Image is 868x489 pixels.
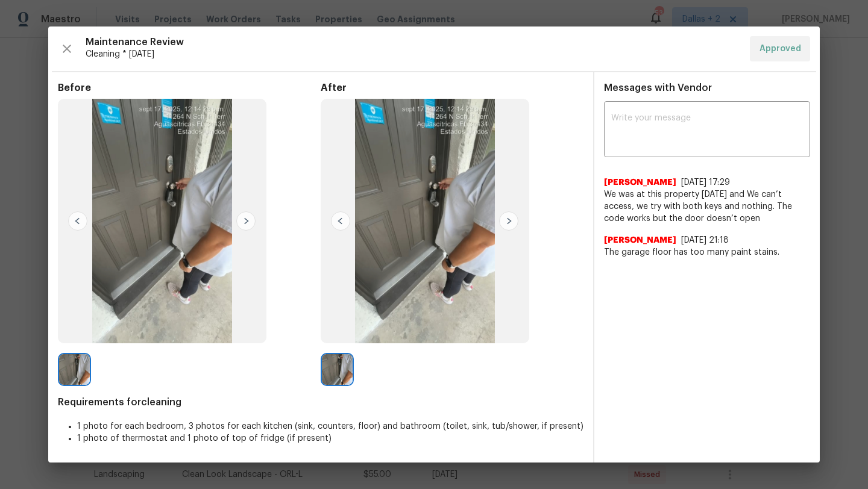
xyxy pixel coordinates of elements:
li: 1 photo of thermostat and 1 photo of top of fridge (if present) [77,432,583,444]
span: Messages with Vendor [604,83,712,93]
span: Maintenance Review [86,36,740,48]
span: [PERSON_NAME] [604,234,676,246]
img: left-chevron-button-url [68,211,87,231]
span: [PERSON_NAME] [604,176,676,188]
span: Requirements for cleaning [58,396,583,408]
span: The garage floor has too many paint stains. [604,246,810,258]
span: Cleaning * [DATE] [86,48,740,60]
img: right-chevron-button-url [499,211,518,231]
img: left-chevron-button-url [331,211,350,231]
span: Before [58,82,321,94]
img: right-chevron-button-url [236,211,256,231]
span: [DATE] 21:18 [681,236,729,244]
li: 1 photo for each bedroom, 3 photos for each kitchen (sink, counters, floor) and bathroom (toilet,... [77,420,583,432]
span: [DATE] 17:29 [681,178,730,187]
span: We was at this property [DATE] and We can’t access, we try with both keys and nothing. The code w... [604,188,810,225]
span: After [321,82,583,94]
